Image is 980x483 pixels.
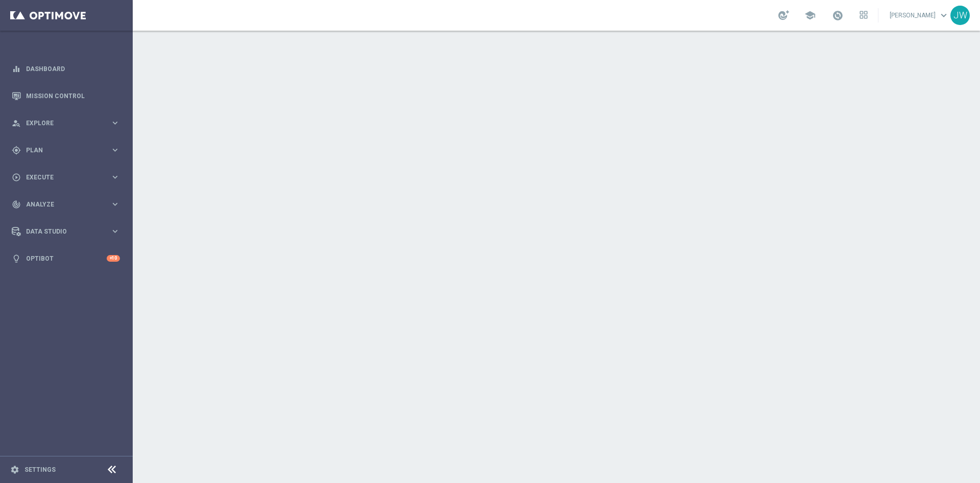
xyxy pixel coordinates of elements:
i: keyboard_arrow_right [110,199,120,209]
a: Dashboard [26,55,120,82]
div: JW [950,6,970,25]
button: Data Studio keyboard_arrow_right [11,227,120,236]
div: Explore [12,119,110,128]
i: keyboard_arrow_right [110,118,120,128]
i: lightbulb [12,254,21,263]
div: Analyze [12,200,110,209]
div: Mission Control [12,82,120,109]
button: lightbulb Optibot +10 [11,255,120,263]
div: Dashboard [12,55,120,82]
i: gps_fixed [12,146,21,155]
div: Plan [12,146,110,155]
button: equalizer Dashboard [11,65,120,73]
a: Optibot [26,245,107,272]
span: school [804,10,816,21]
a: Settings [24,467,56,473]
div: +10 [107,255,120,262]
span: Analyze [26,201,110,208]
button: Mission Control [11,92,120,100]
i: settings [10,465,19,474]
i: person_search [12,119,21,128]
div: Data Studio [12,227,110,236]
button: person_search Explore keyboard_arrow_right [11,119,120,127]
i: keyboard_arrow_right [110,145,120,155]
span: Execute [26,174,110,180]
div: Optibot [12,245,120,272]
button: play_circle_outline Execute keyboard_arrow_right [11,173,120,181]
span: Explore [26,120,110,126]
span: keyboard_arrow_down [938,10,949,21]
button: gps_fixed Plan keyboard_arrow_right [11,146,120,154]
span: Plan [26,147,110,153]
a: Mission Control [26,82,120,109]
button: track_changes Analyze keyboard_arrow_right [11,200,120,209]
div: Execute [12,173,110,182]
a: [PERSON_NAME]keyboard_arrow_down [889,8,950,23]
i: track_changes [12,200,21,209]
i: play_circle_outline [12,173,21,182]
span: Data Studio [26,228,110,235]
i: keyboard_arrow_right [110,172,120,182]
i: keyboard_arrow_right [110,226,120,236]
i: equalizer [12,64,21,74]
